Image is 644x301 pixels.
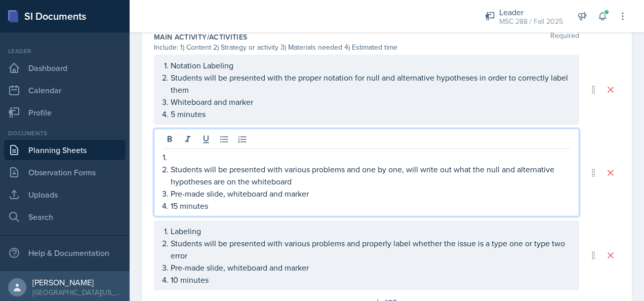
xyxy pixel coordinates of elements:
[171,261,571,274] p: Pre-made slide, whiteboard and marker
[171,108,571,120] p: 5 minutes
[4,162,126,182] a: Observation Forms
[171,71,571,96] p: Students will be presented with the proper notation for null and alternative hypotheses in order ...
[499,16,563,27] div: MSC 288 / Fall 2025
[171,237,571,261] p: Students will be presented with various problems and properly label whether the issue is a type o...
[32,287,122,297] div: [GEOGRAPHIC_DATA][US_STATE] in [GEOGRAPHIC_DATA]
[171,225,571,237] p: Labeling
[4,58,126,78] a: Dashboard
[4,140,126,160] a: Planning Sheets
[154,42,579,53] div: Include: 1) Content 2) Strategy or activity 3) Materials needed 4) Estimated time
[550,32,579,42] span: Required
[4,243,126,263] div: Help & Documentation
[171,274,571,286] p: 10 minutes
[171,96,571,108] p: Whiteboard and marker
[499,6,563,18] div: Leader
[171,200,571,212] p: 15 minutes
[163,151,571,163] p: 1.
[4,47,126,56] div: Leader
[171,59,571,71] p: Notation Labeling
[171,163,571,187] p: Students will be presented with various problems and one by one, will write out what the null and...
[4,207,126,227] a: Search
[32,277,122,287] div: [PERSON_NAME]
[4,80,126,100] a: Calendar
[4,129,126,138] div: Documents
[4,184,126,205] a: Uploads
[171,187,571,200] p: Pre-made slide, whiteboard and marker
[4,102,126,123] a: Profile
[154,32,247,42] label: Main Activity/Activities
